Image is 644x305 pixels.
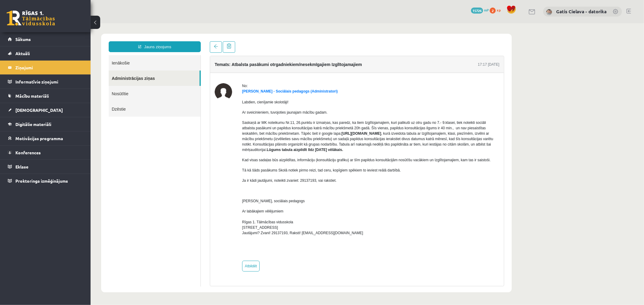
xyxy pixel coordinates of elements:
[15,121,51,127] span: Digitālie materiāli
[8,131,83,145] a: Motivācijas programma
[152,155,409,160] p: Ja ir kādi jautājumi, noteikti zvaniet: 29137193, vai rakstiet.
[15,36,31,42] span: Sākums
[471,8,489,12] a: 15726 mP
[152,144,409,150] p: Tā kā šāds pasākums Skolā notiek pirmo reizi, tad ceru, kopīgiem spēkiem to ieviest reālā darbībā.
[152,185,409,212] p: Ar labākajiem vēlējumiem Rīgas 1. Tālmācības vidusskola [STREET_ADDRESS] Jautājumi? Zvani! 291371...
[8,89,83,103] a: Mācību materiāli
[8,61,83,74] a: Ziņojumi
[152,134,409,140] p: Kad visas sadaļas būs aizpildītas, informāciju (konsultāciju grafiku) ar šīm papildus konsultācij...
[7,11,55,26] a: Rīgas 1. Tālmācības vidusskola
[152,76,409,82] p: Labdien, cienījamie skolotāji!
[556,8,607,14] a: Gatis Cielava - datorika
[18,63,110,78] a: Nosūtītie
[15,75,83,89] legend: Informatīvie ziņojumi
[8,160,83,174] a: Eklase
[8,32,83,46] a: Sākums
[18,47,109,63] a: Administrācijas ziņas
[15,136,63,141] span: Motivācijas programma
[490,8,496,14] span: 2
[15,150,41,155] span: Konferences
[8,75,83,89] a: Informatīvie ziņojumi
[497,8,501,12] span: xp
[18,78,110,93] a: Dzēstie
[471,8,483,14] span: 15726
[546,9,552,15] img: Gatis Cielava - datorika
[15,51,30,56] span: Aktuāli
[8,117,83,131] a: Digitālie materiāli
[152,175,409,181] p: [PERSON_NAME], sociālais pedagogs
[8,174,83,188] a: Proktoringa izmēģinājums
[18,18,110,29] a: Jauns ziņojums
[490,8,504,12] a: 2 xp
[152,86,409,92] p: Ar sveicinieniem, tuvojoties jaunajam mācību gadam.
[15,178,68,184] span: Proktoringa izmēģinājums
[251,108,290,112] strong: [URL][DOMAIN_NAME]
[152,60,409,65] div: No:
[387,39,409,44] div: 17:17 [DATE]
[152,66,247,70] a: [PERSON_NAME] - Sociālais pedagogs (Administratori)
[124,60,142,77] img: Dagnija Gaubšteina - Sociālais pedagogs
[15,107,63,113] span: [DEMOGRAPHIC_DATA]
[484,8,489,12] span: mP
[124,39,271,44] h4: Temats: Atbalsta pasākumi otrgadniekiem/nesekmīgajiem Izglītojamajiem
[176,124,252,129] strong: Lūgums tabula aizpildīt līdz [DATE] vēlākais.
[15,61,83,74] legend: Ziņojumi
[15,164,28,169] span: Eklase
[8,103,83,117] a: [DEMOGRAPHIC_DATA]
[152,97,409,129] p: Saskaņā ar MK noteikumu Nr.11, 26.punktu ir izmaiņas, kas paredz, ka tiem Izglītojamajiem, kuri p...
[18,32,110,47] a: Ienākošie
[8,146,83,159] a: Konferences
[8,46,83,60] a: Aktuāli
[15,93,49,99] span: Mācību materiāli
[152,237,169,248] a: Atbildēt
